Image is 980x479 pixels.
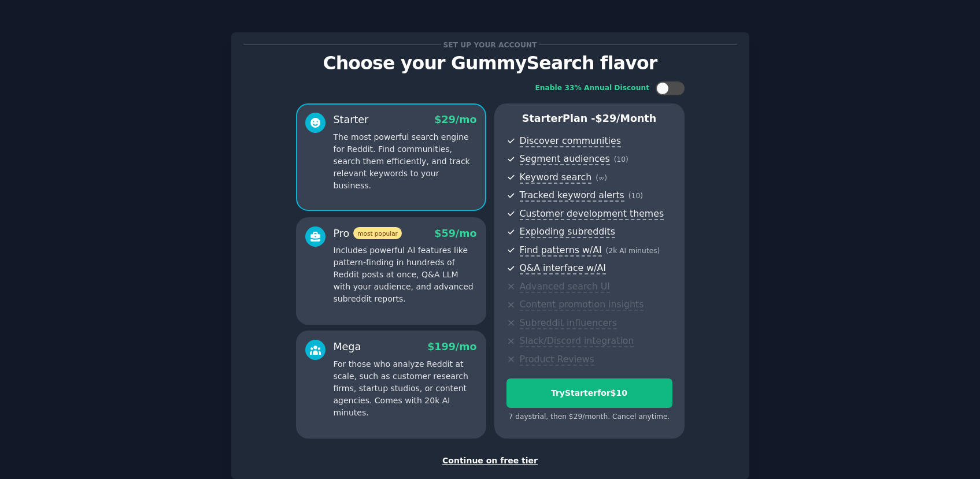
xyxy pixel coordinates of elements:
[520,244,602,257] span: Find patterns w/AI
[506,412,672,422] div: 7 days trial, then $ 29 /month . Cancel anytime.
[427,341,476,352] span: $ 199 /mo
[520,226,615,238] span: Exploding subreddits
[520,354,594,366] span: Product Reviews
[606,247,660,255] span: ( 2k AI minutes )
[520,190,624,202] span: Tracked keyword alerts
[334,226,402,241] div: Pro
[520,172,592,184] span: Keyword search
[614,155,628,164] span: ( 10 )
[334,113,369,127] div: Starter
[596,113,657,124] span: $ 29 /month
[507,387,672,399] div: Try Starter for $10
[520,299,644,311] span: Content promotion insights
[596,174,607,182] span: ( ∞ )
[353,227,402,239] span: most popular
[520,335,634,347] span: Slack/Discord integration
[243,455,737,467] div: Continue on free tier
[520,262,606,274] span: Q&A interface w/AI
[434,114,476,125] span: $ 29 /mo
[334,340,361,354] div: Mega
[334,131,477,192] p: The most powerful search engine for Reddit. Find communities, search them efficiently, and track ...
[520,153,610,165] span: Segment audiences
[434,228,476,239] span: $ 59 /mo
[334,358,477,419] p: For those who analyze Reddit at scale, such as customer research firms, startup studios, or conte...
[535,83,650,94] div: Enable 33% Annual Discount
[243,53,737,73] p: Choose your GummySearch flavor
[334,244,477,305] p: Includes powerful AI features like pattern-finding in hundreds of Reddit posts at once, Q&A LLM w...
[520,281,610,293] span: Advanced search UI
[506,112,672,126] p: Starter Plan -
[506,378,672,408] button: TryStarterfor$10
[520,317,617,329] span: Subreddit influencers
[628,192,643,200] span: ( 10 )
[520,208,664,220] span: Customer development themes
[441,39,539,51] span: Set up your account
[520,135,621,147] span: Discover communities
